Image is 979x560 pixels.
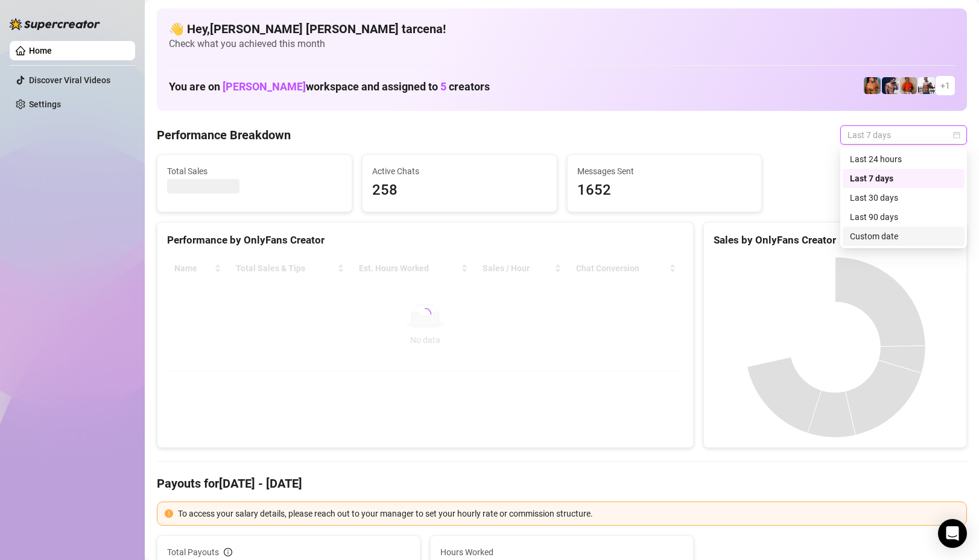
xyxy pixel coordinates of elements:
div: Last 24 hours [850,153,957,166]
span: 258 [372,179,547,202]
span: Last 7 days [848,126,960,144]
div: Last 90 days [850,210,957,224]
h4: 👋 Hey, [PERSON_NAME] [PERSON_NAME] tarcena ! [169,20,955,37]
a: Home [29,46,52,55]
span: 5 [440,80,446,93]
span: calendar [953,131,960,139]
div: Custom date [850,230,957,243]
span: loading [418,307,432,321]
div: Performance by OnlyFans Creator [167,232,683,248]
div: Last 30 days [843,188,965,207]
span: Messages Sent [577,165,752,178]
img: logo-BBDzfeDw.svg [10,18,100,30]
img: Axel [882,77,899,94]
span: + 1 [940,79,950,92]
span: info-circle [224,548,232,556]
div: Custom date [843,227,965,246]
div: Sales by OnlyFans Creator [714,232,957,248]
img: Justin [900,77,917,94]
span: Active Chats [372,165,547,178]
span: Check what you achieved this month [169,37,955,51]
span: exclamation-circle [165,509,173,518]
span: 1652 [577,179,752,202]
span: Total Sales [167,165,342,178]
a: Discover Viral Videos [29,75,110,85]
div: Last 7 days [843,169,965,188]
span: Hours Worked [440,546,683,559]
div: Last 24 hours [843,149,965,169]
div: Open Intercom Messenger [938,519,967,548]
h1: You are on workspace and assigned to creators [169,80,490,93]
img: JG [864,77,881,94]
h4: Payouts for [DATE] - [DATE] [157,475,967,492]
div: Last 90 days [843,207,965,227]
a: Settings [29,99,61,109]
h4: Performance Breakdown [157,127,291,143]
img: JUSTIN [918,77,935,94]
div: Last 7 days [850,172,957,185]
div: Last 30 days [850,191,957,204]
span: [PERSON_NAME] [223,80,306,93]
div: To access your salary details, please reach out to your manager to set your hourly rate or commis... [178,507,959,520]
span: Total Payouts [167,546,219,559]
